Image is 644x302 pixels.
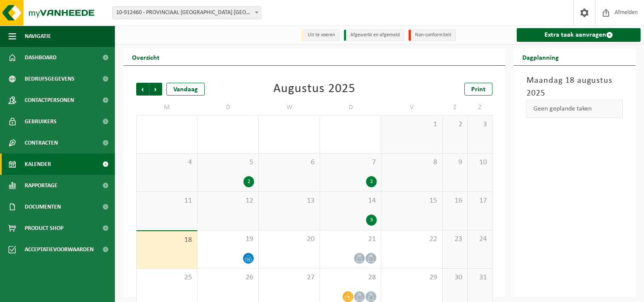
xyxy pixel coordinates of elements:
[386,196,438,206] span: 15
[386,273,438,282] span: 29
[25,68,74,90] span: Bedrijfsgegevens
[166,83,205,96] div: Vandaag
[472,235,488,244] span: 24
[366,176,377,187] div: 2
[324,235,377,244] span: 21
[468,100,493,115] td: Z
[443,100,468,115] td: Z
[263,235,315,244] span: 20
[263,196,315,206] span: 13
[25,111,57,132] span: Gebruikers
[344,29,404,41] li: Afgewerkt en afgemeld
[25,132,58,154] span: Contracten
[149,83,162,96] span: Volgende
[243,176,254,187] div: 2
[25,90,74,111] span: Contactpersonen
[324,273,377,282] span: 28
[202,235,254,244] span: 19
[464,83,492,96] a: Print
[202,196,254,206] span: 12
[25,47,57,68] span: Dashboard
[197,100,259,115] td: D
[320,100,381,115] td: D
[447,196,463,206] span: 16
[447,158,463,167] span: 9
[25,196,61,218] span: Documenten
[202,158,254,167] span: 5
[472,120,488,129] span: 3
[324,196,377,206] span: 14
[141,235,193,245] span: 18
[112,6,261,19] span: 10-912460 - PROVINCIAAL GROENDOMEIN MECHELEN - MECHELEN
[141,196,193,206] span: 11
[527,100,623,118] div: Geen geplande taken
[447,235,463,244] span: 23
[471,86,486,93] span: Print
[263,158,315,167] span: 6
[25,26,51,47] span: Navigatie
[113,7,261,19] span: 10-912460 - PROVINCIAAL GROENDOMEIN MECHELEN - MECHELEN
[141,273,193,282] span: 25
[136,83,149,96] span: Vorige
[366,215,377,226] div: 3
[517,28,641,42] a: Extra taak aanvragen
[447,120,463,129] span: 2
[263,273,315,282] span: 27
[386,158,438,167] span: 8
[123,49,168,65] h2: Overzicht
[25,154,51,175] span: Kalender
[324,158,377,167] span: 7
[514,49,567,65] h2: Dagplanning
[25,218,63,239] span: Product Shop
[472,273,488,282] span: 31
[527,74,623,100] h3: Maandag 18 augustus 2025
[259,100,320,115] td: W
[386,120,438,129] span: 1
[273,83,355,96] div: Augustus 2025
[472,158,488,167] span: 10
[447,273,463,282] span: 30
[301,29,340,41] li: Uit te voeren
[409,29,456,41] li: Non-conformiteit
[136,100,197,115] td: M
[25,239,94,260] span: Acceptatievoorwaarden
[386,235,438,244] span: 22
[25,175,57,196] span: Rapportage
[202,273,254,282] span: 26
[141,158,193,167] span: 4
[381,100,443,115] td: V
[472,196,488,206] span: 17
